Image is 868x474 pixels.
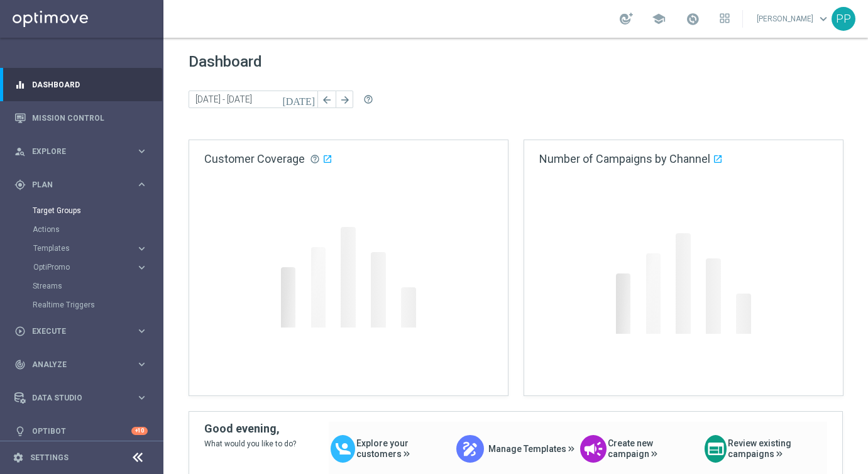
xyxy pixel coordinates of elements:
a: Settings [30,454,69,461]
div: OptiPromo [33,263,136,271]
div: Data Studio [14,392,136,404]
div: Mission Control [14,101,148,135]
button: lightbulb Optibot +10 [14,426,148,436]
button: play_circle_outline Execute keyboard_arrow_right [14,326,148,336]
button: Data Studio keyboard_arrow_right [14,393,148,403]
i: keyboard_arrow_right [136,145,148,157]
span: Execute [32,328,136,335]
span: OptiPromo [33,263,123,271]
i: keyboard_arrow_right [136,262,148,273]
i: keyboard_arrow_right [136,358,148,370]
button: Templates keyboard_arrow_right [33,243,148,253]
i: person_search [14,146,26,157]
button: Mission Control [14,113,148,123]
div: Templates [33,245,136,252]
a: Actions [33,224,131,234]
i: keyboard_arrow_right [136,325,148,337]
div: +10 [131,427,148,435]
a: Streams [33,281,131,291]
div: Dashboard [14,68,148,101]
span: Data Studio [32,394,136,402]
div: OptiPromo [33,258,162,277]
div: Execute [14,326,136,337]
span: Explore [32,148,136,155]
span: Templates [33,245,123,252]
a: Optibot [32,414,131,448]
div: Explore [14,146,136,157]
button: person_search Explore keyboard_arrow_right [14,146,148,157]
div: Optibot [14,414,148,448]
i: settings [13,452,24,463]
i: keyboard_arrow_right [136,392,148,404]
div: PP [832,7,855,31]
span: school [652,12,666,26]
div: Analyze [14,359,136,370]
a: [PERSON_NAME]keyboard_arrow_down [755,9,832,28]
div: Plan [14,179,136,190]
a: Mission Control [32,101,148,135]
span: Analyze [32,361,136,368]
i: lightbulb [14,426,26,437]
div: Streams [33,277,162,295]
a: Dashboard [32,68,148,101]
a: Realtime Triggers [33,300,131,310]
button: equalizer Dashboard [14,80,148,90]
i: keyboard_arrow_right [136,243,148,255]
div: Actions [33,220,162,239]
i: equalizer [14,79,26,91]
div: Templates [33,239,162,258]
i: play_circle_outline [14,326,26,337]
a: Target Groups [33,206,131,216]
div: Target Groups [33,201,162,220]
span: keyboard_arrow_down [816,12,830,26]
i: track_changes [14,359,26,370]
span: Plan [32,181,136,189]
i: gps_fixed [14,179,26,190]
button: track_changes Analyze keyboard_arrow_right [14,360,148,370]
button: gps_fixed Plan keyboard_arrow_right [14,180,148,190]
i: keyboard_arrow_right [136,179,148,190]
button: OptiPromo keyboard_arrow_right [33,262,148,272]
div: Realtime Triggers [33,295,162,314]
